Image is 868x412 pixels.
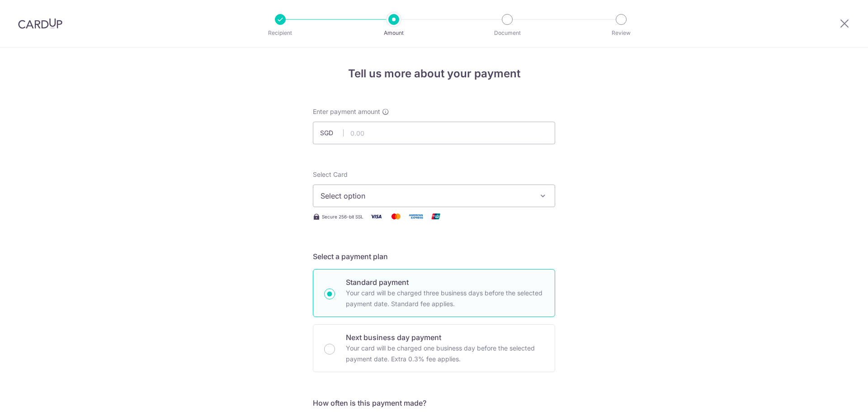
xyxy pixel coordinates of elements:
input: 0.00 [313,122,555,144]
h5: Select a payment plan [313,251,555,262]
span: Secure 256-bit SSL [322,213,363,220]
span: translation missing: en.payables.payment_networks.credit_card.summary.labels.select_card [313,170,348,178]
p: Your card will be charged one business day before the selected payment date. Extra 0.3% fee applies. [346,343,544,365]
p: Document [474,28,541,38]
p: Recipient [247,28,314,38]
h4: Tell us more about your payment [313,66,555,82]
img: CardUp [18,18,62,29]
img: Union Pay [427,211,445,222]
span: Select option [321,190,531,201]
img: American Express [407,211,425,222]
img: Visa [367,211,385,222]
img: Mastercard [387,211,405,222]
p: Amount [360,28,427,38]
span: SGD [320,128,344,137]
p: Standard payment [346,277,544,288]
p: Your card will be charged three business days before the selected payment date. Standard fee appl... [346,288,544,309]
h5: How often is this payment made? [313,398,555,408]
p: Review [588,28,655,38]
button: Select option [313,185,555,207]
p: Next business day payment [346,332,544,343]
span: Enter payment amount [313,107,380,116]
